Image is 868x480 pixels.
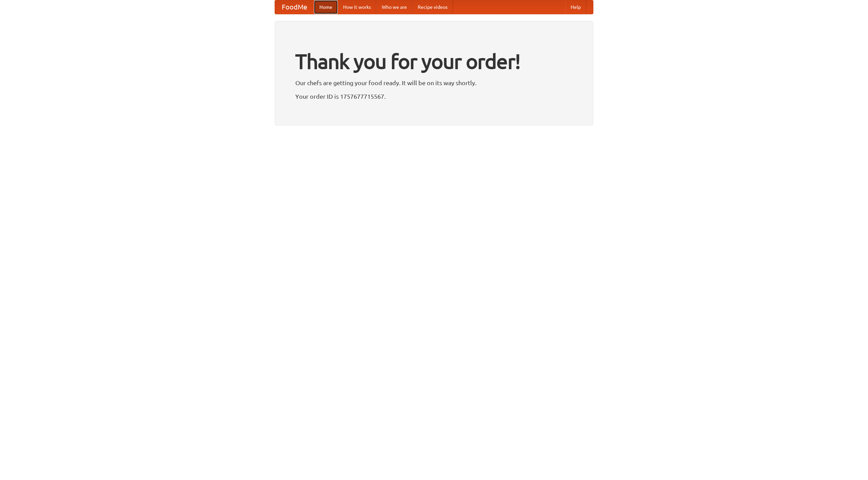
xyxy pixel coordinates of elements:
[314,0,338,14] a: Home
[565,0,586,14] a: Help
[412,0,453,14] a: Recipe videos
[295,45,573,78] h1: Thank you for your order!
[295,91,573,101] p: Your order ID is 1757677715567.
[376,0,412,14] a: Who we are
[338,0,376,14] a: How it works
[295,78,573,88] p: Our chefs are getting your food ready. It will be on its way shortly.
[275,0,314,14] a: FoodMe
